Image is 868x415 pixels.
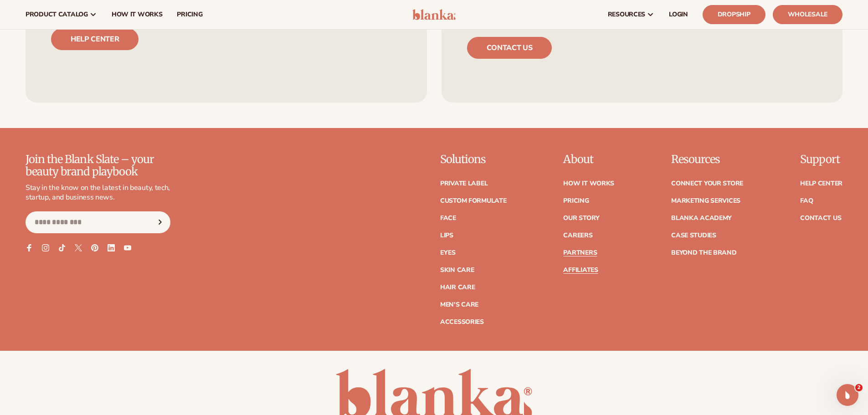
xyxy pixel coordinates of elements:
p: Stay in the know on the latest in beauty, tech, startup, and business news. [26,183,170,202]
iframe: Intercom live chat [837,384,858,406]
a: Face [440,215,456,221]
a: Eyes [440,250,456,256]
a: Help Center [800,180,842,187]
p: Solutions [440,154,507,165]
button: Subscribe [150,211,170,233]
input: I agree to receive other communications from [GEOGRAPHIC_DATA].* [2,352,8,358]
a: Partners [563,250,597,256]
a: Blanka Academy [671,215,732,221]
p: Support [800,154,842,165]
a: Marketing services [671,198,740,204]
a: Affiliates [563,267,598,273]
a: FAQ [800,198,813,204]
a: How It Works [563,180,614,187]
span: LOGIN [669,11,688,18]
a: Beyond the brand [671,250,737,256]
a: Contact Us [800,215,841,221]
a: Our Story [563,215,599,221]
span: resources [608,11,645,18]
a: Dropship [703,5,765,24]
a: Connect your store [671,180,743,187]
span: How It Works [112,11,163,18]
a: Custom formulate [440,198,507,204]
a: Lips [440,232,453,239]
a: Skin Care [440,267,474,273]
a: Wholesale [773,5,842,24]
a: Accessories [440,319,484,325]
span: I agree to receive other communications from [GEOGRAPHIC_DATA]. [11,351,510,359]
a: Hair Care [440,284,475,291]
a: Help center [51,28,139,50]
p: Join the Blank Slate – your beauty brand playbook [26,154,170,178]
a: Case Studies [671,232,716,239]
a: Pricing [563,198,589,204]
a: Private label [440,180,488,187]
span: product catalog [26,11,88,18]
span: pricing [177,11,202,18]
p: Resources [671,154,743,165]
a: Men's Care [440,302,478,308]
img: logo [412,9,456,20]
p: About [563,154,614,165]
span: 2 [855,384,863,391]
a: Contact us [467,37,552,59]
a: Careers [563,232,592,239]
